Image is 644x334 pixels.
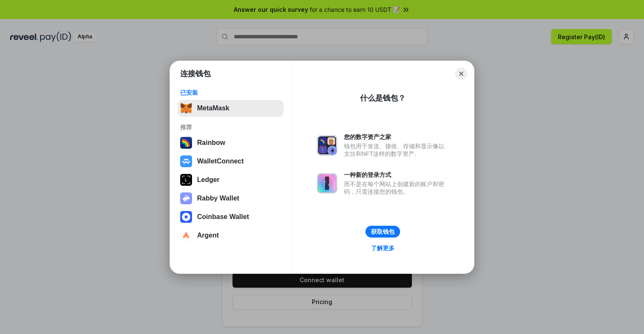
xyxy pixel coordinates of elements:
div: 已安装 [180,89,281,96]
button: Rainbow [178,134,284,151]
div: 一种新的登录方式 [344,171,449,179]
h1: 连接钱包 [180,69,211,79]
img: svg+xml,%3Csvg%20width%3D%2228%22%20height%3D%2228%22%20viewBox%3D%220%200%2028%2028%22%20fill%3D... [180,155,192,167]
img: svg+xml,%3Csvg%20width%3D%22120%22%20height%3D%22120%22%20viewBox%3D%220%200%20120%20120%22%20fil... [180,137,192,149]
img: svg+xml,%3Csvg%20xmlns%3D%22http%3A%2F%2Fwww.w3.org%2F2000%2Fsvg%22%20width%3D%2228%22%20height%3... [180,174,192,186]
a: 了解更多 [366,243,400,254]
button: Ledger [178,171,284,188]
div: 什么是钱包？ [360,93,406,103]
div: 了解更多 [371,244,395,252]
button: WalletConnect [178,153,284,170]
div: Rainbow [197,139,225,147]
div: Ledger [197,176,219,184]
button: MetaMask [178,100,284,117]
img: svg+xml,%3Csvg%20xmlns%3D%22http%3A%2F%2Fwww.w3.org%2F2000%2Fsvg%22%20fill%3D%22none%22%20viewBox... [317,135,337,155]
button: Argent [178,227,284,244]
div: 推荐 [180,123,281,131]
div: Rabby Wallet [197,195,239,202]
div: WalletConnect [197,158,244,165]
div: 钱包用于发送、接收、存储和显示像以太坊和NFT这样的数字资产。 [344,142,449,158]
img: svg+xml,%3Csvg%20xmlns%3D%22http%3A%2F%2Fwww.w3.org%2F2000%2Fsvg%22%20fill%3D%22none%22%20viewBox... [317,173,337,193]
img: svg+xml,%3Csvg%20fill%3D%22none%22%20height%3D%2233%22%20viewBox%3D%220%200%2035%2033%22%20width%... [180,102,192,114]
div: Argent [197,232,219,239]
button: Rabby Wallet [178,190,284,207]
div: Coinbase Wallet [197,213,249,221]
img: svg+xml,%3Csvg%20width%3D%2228%22%20height%3D%2228%22%20viewBox%3D%220%200%2028%2028%22%20fill%3D... [180,211,192,223]
img: svg+xml,%3Csvg%20width%3D%2228%22%20height%3D%2228%22%20viewBox%3D%220%200%2028%2028%22%20fill%3D... [180,230,192,241]
div: 而不是在每个网站上创建新的账户和密码，只需连接您的钱包。 [344,180,449,195]
button: Close [455,68,467,80]
div: MetaMask [197,104,229,112]
div: 获取钱包 [371,228,395,235]
img: svg+xml,%3Csvg%20xmlns%3D%22http%3A%2F%2Fwww.w3.org%2F2000%2Fsvg%22%20fill%3D%22none%22%20viewBox... [180,192,192,204]
button: Coinbase Wallet [178,208,284,225]
div: 您的数字资产之家 [344,133,449,141]
button: 获取钱包 [365,226,400,238]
